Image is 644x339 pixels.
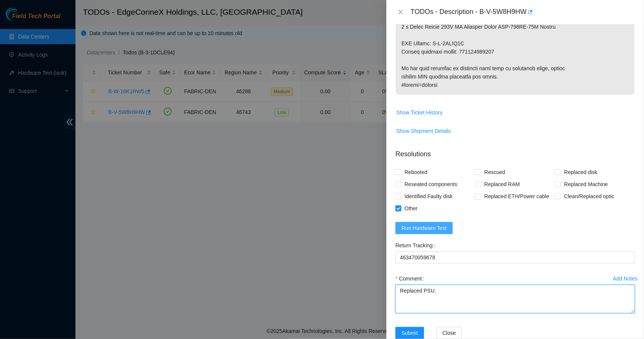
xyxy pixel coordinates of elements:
[395,285,635,313] textarea: Comment
[401,166,430,178] span: Rebooted
[396,127,451,135] span: Show Shipment Details
[443,329,456,337] span: Close
[396,106,443,119] button: Show Ticket History
[396,125,451,137] button: Show Shipment Details
[396,108,443,117] span: Show Ticket History
[561,166,600,178] span: Replaced disk
[395,251,635,263] input: Return Tracking
[481,178,523,190] span: Replaced RAM
[401,178,460,190] span: Reseated components
[481,190,552,202] span: Replaced ETH/Power cable
[613,276,638,281] div: Add Notes
[395,143,635,159] p: Resolutions
[561,178,611,190] span: Replaced Machine
[561,190,617,202] span: Clean/Replaced optic
[437,327,462,339] button: Close
[401,190,456,202] span: Identified Faulty disk
[613,273,638,285] button: Add Notes
[395,239,438,251] label: Return Tracking
[401,224,447,232] span: Run Hardware Test
[398,9,404,15] span: close
[395,9,406,16] button: Close
[395,222,453,234] button: Run Hardware Test
[401,202,421,214] span: Other
[481,166,508,178] span: Rescued
[401,329,418,337] span: Submit
[395,327,424,339] button: Submit
[410,6,635,18] div: TODOs - Description - B-V-5W8H9HW
[395,273,427,285] label: Comment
